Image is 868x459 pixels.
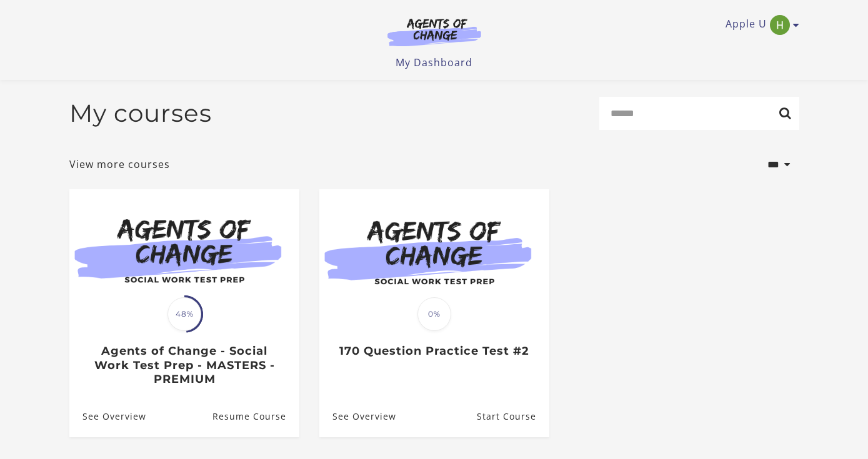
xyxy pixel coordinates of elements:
a: Agents of Change - Social Work Test Prep - MASTERS - PREMIUM: Resume Course [212,396,299,437]
a: My Dashboard [396,56,472,69]
span: 48% [167,297,201,331]
a: View more courses [69,157,170,172]
a: Toggle menu [726,15,793,35]
span: 0% [417,297,451,331]
h3: 170 Question Practice Test #2 [332,344,536,358]
h3: Agents of Change - Social Work Test Prep - MASTERS - PREMIUM [82,344,286,387]
a: 170 Question Practice Test #2: See Overview [319,396,396,437]
h2: My courses [69,99,212,128]
a: 170 Question Practice Test #2: Resume Course [476,396,549,437]
img: Agents of Change Logo [374,17,494,46]
a: Agents of Change - Social Work Test Prep - MASTERS - PREMIUM: See Overview [69,396,146,437]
